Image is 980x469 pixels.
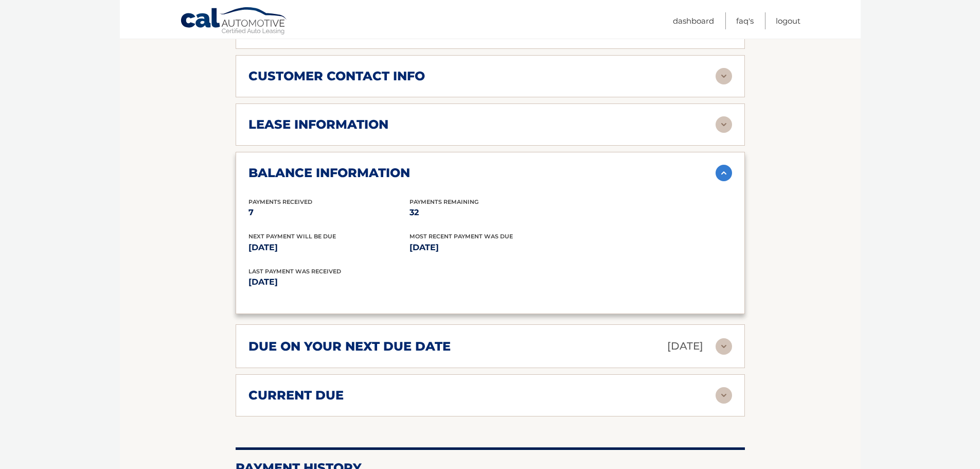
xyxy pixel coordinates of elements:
[248,205,409,220] p: 7
[716,116,732,133] img: accordion-rest.svg
[673,12,714,29] a: Dashboard
[716,165,732,181] img: accordion-active.svg
[248,68,425,84] h2: customer contact info
[180,7,288,37] a: Cal Automotive
[409,240,571,255] p: [DATE]
[716,387,732,404] img: accordion-rest.svg
[248,233,336,240] span: Next Payment will be due
[409,205,571,220] p: 32
[248,117,388,132] h2: lease information
[409,198,478,205] span: Payments Remaining
[248,165,410,181] h2: balance information
[667,337,703,355] p: [DATE]
[776,12,800,29] a: Logout
[248,198,312,205] span: Payments Received
[248,339,451,354] h2: due on your next due date
[716,338,732,355] img: accordion-rest.svg
[736,12,754,29] a: FAQ's
[248,268,341,275] span: Last Payment was received
[248,275,490,289] p: [DATE]
[248,388,344,403] h2: current due
[716,68,732,84] img: accordion-rest.svg
[248,240,409,255] p: [DATE]
[409,233,513,240] span: Most Recent Payment Was Due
